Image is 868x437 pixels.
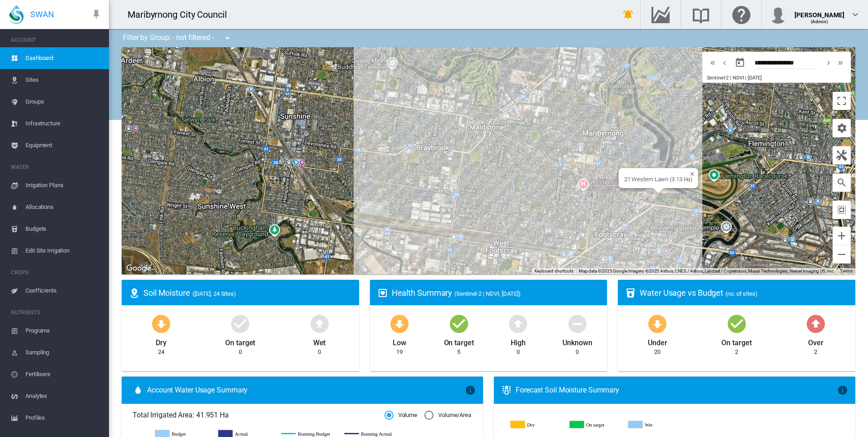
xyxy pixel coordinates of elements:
[707,57,719,68] button: icon-chevron-double-left
[794,7,844,16] div: [PERSON_NAME]
[133,385,143,396] md-icon: icon-water
[25,134,102,156] span: Equipment
[25,320,102,342] span: Programs
[567,313,588,334] md-icon: icon-minus-circle
[534,268,573,274] button: Keyboard shortcuts
[836,177,847,188] md-icon: icon-magnify
[511,421,562,429] g: Dry
[25,47,102,69] span: Dashboard
[833,201,851,219] button: icon-select-all
[239,348,242,356] div: 0
[222,33,233,44] md-icon: icon-menu-down
[25,280,102,302] span: Coefficients
[25,196,102,218] span: Allocations
[507,313,529,334] md-icon: icon-arrow-up-bold-circle
[833,92,851,110] button: Toggle fullscreen view
[147,385,465,395] span: Account Water Usage Summary
[11,160,102,174] span: WATER
[654,348,661,356] div: 20
[25,363,102,385] span: Fertilisers
[25,218,102,240] span: Budgets
[579,268,835,273] span: Map data ©2025 Google Imagery ©2025 Airbus, CNES / Airbus, Landsat / Copernicus, Maxar Technologi...
[824,57,833,68] md-icon: icon-chevron-right
[730,9,752,20] md-icon: Click here for help
[25,385,102,407] span: Analytes
[835,57,845,68] md-icon: icon-chevron-double-right
[808,334,824,348] div: Over
[833,245,851,263] button: Zoom out
[25,407,102,429] span: Profiles
[150,313,172,334] md-icon: icon-arrow-down-bold-circle
[448,313,470,334] md-icon: icon-checkbox-marked-circle
[313,334,326,348] div: Wet
[129,288,140,298] md-icon: icon-map-marker-radius
[318,348,321,356] div: 0
[823,57,834,68] button: icon-chevron-right
[625,288,636,298] md-icon: icon-cup-water
[158,348,164,356] div: 24
[624,176,693,183] div: 21 Western Lawn (3.13 Ha)
[218,29,237,47] button: icon-menu-down
[516,385,837,395] div: Forecast Soil Moisture Summary
[719,57,730,68] button: icon-chevron-left
[116,29,239,47] div: Filter by Group: - not filtered -
[576,348,579,356] div: 0
[30,9,54,20] span: SWAN
[501,385,512,396] md-icon: icon-thermometer-lines
[444,334,474,348] div: On target
[834,57,846,68] button: icon-chevron-double-right
[721,334,751,348] div: On target
[229,313,251,334] md-icon: icon-checkbox-marked-circle
[805,313,827,334] md-icon: icon-arrow-up-bold-circle
[25,240,102,262] span: Edit Site Irrigation
[735,348,738,356] div: 2
[124,263,154,274] a: Open this area in Google Maps (opens a new window)
[392,287,600,298] div: Health Summary
[720,57,730,68] md-icon: icon-chevron-left
[393,334,406,348] div: Low
[725,290,758,297] span: (no. of sites)
[389,313,410,334] md-icon: icon-arrow-down-bold-circle
[465,385,476,396] md-icon: icon-information
[628,421,680,429] g: Wet
[708,57,718,68] md-icon: icon-chevron-double-left
[745,75,761,81] span: | [DATE]
[850,9,861,20] md-icon: icon-chevron-down
[424,411,471,420] md-radio-button: Volume/Area
[562,334,592,348] div: Unknown
[457,348,460,356] div: 5
[833,119,851,137] button: icon-cog
[128,8,235,21] div: Maribyrnong City Council
[25,342,102,363] span: Sampling
[11,265,102,280] span: CROPS
[156,334,167,348] div: Dry
[836,123,847,134] md-icon: icon-cog
[133,410,385,420] span: Total Irrigated Area: 41.951 Ha
[9,5,24,24] img: SWAN-Landscape-Logo-Colour-drop.png
[840,268,853,273] a: Terms
[570,421,621,429] g: On target
[454,290,520,297] span: (Sentinel-2 | NDVI, [DATE])
[511,334,526,348] div: High
[25,113,102,134] span: Infrastructure
[385,411,417,420] md-radio-button: Volume
[648,334,667,348] div: Under
[11,305,102,320] span: NUTRIENTS
[192,290,236,297] span: ([DATE], 24 Sites)
[833,227,851,245] button: Zoom in
[707,75,744,81] span: Sentinel-2 | NDVI
[25,91,102,113] span: Groups
[646,313,668,334] md-icon: icon-arrow-down-bold-circle
[91,9,102,20] md-icon: icon-pin
[836,204,847,215] md-icon: icon-select-all
[837,385,848,396] md-icon: icon-information
[640,287,848,298] div: Water Usage vs Budget
[619,5,637,24] button: icon-bell-ring
[377,288,388,298] md-icon: icon-heart-box-outline
[25,69,102,91] span: Sites
[833,174,851,192] button: icon-magnify
[517,348,520,356] div: 0
[225,334,255,348] div: On target
[811,19,829,24] span: (Admin)
[686,168,692,174] button: Close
